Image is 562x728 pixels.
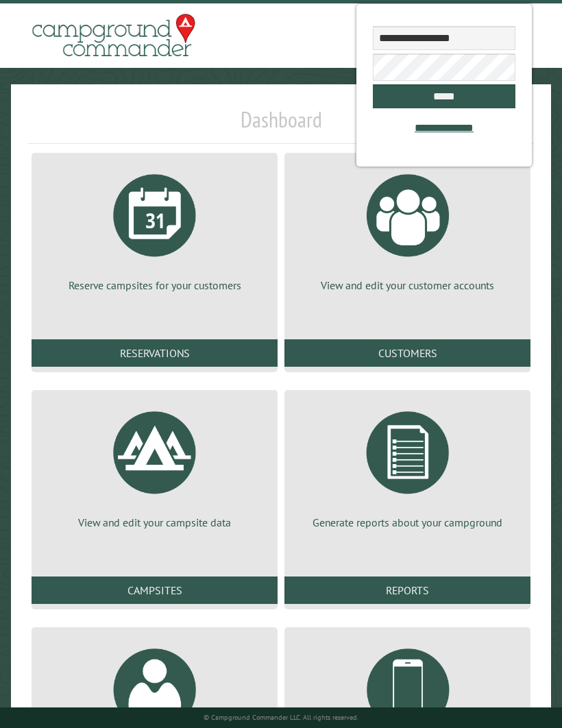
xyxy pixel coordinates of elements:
[32,577,278,604] a: Campsites
[48,164,261,293] a: Reserve campsites for your customers
[48,515,261,530] p: View and edit your campsite data
[32,339,278,367] a: Reservations
[301,164,514,293] a: View and edit your customer accounts
[28,9,199,62] img: Campground Commander
[48,278,261,293] p: Reserve campsites for your customers
[284,577,530,604] a: Reports
[284,339,530,367] a: Customers
[301,278,514,293] p: View and edit your customer accounts
[301,401,514,530] a: Generate reports about your campground
[48,401,261,530] a: View and edit your campsite data
[204,713,358,722] small: © Campground Commander LLC. All rights reserved.
[301,515,514,530] p: Generate reports about your campground
[28,106,534,144] h1: Dashboard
